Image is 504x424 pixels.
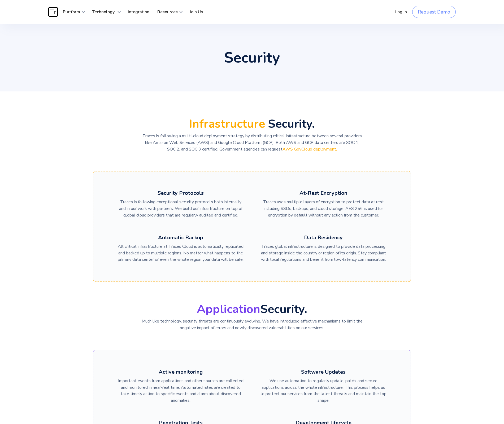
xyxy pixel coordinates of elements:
[116,243,245,263] p: All critical infrastructure at Traces Cloud is automatically replicated and backed up to multiple...
[158,234,203,241] strong: Automatic Backup
[48,7,58,17] img: Traces Logo
[259,199,388,218] p: Traces uses multiple layers of encryption to protect data at rest including SSDs, backups, and cl...
[391,4,411,20] a: Log In
[299,189,347,197] strong: At-Rest Encryption
[259,378,388,404] p: We use automation to regularly update, patch, and secure applications across the whole infrastruc...
[301,368,346,376] strong: Software Updates
[412,6,456,18] a: Request Demo
[189,116,265,132] strong: Infrastructure
[259,243,388,263] p: Traces global infrastructure is designed to provide data processing and storage inside the countr...
[197,301,260,317] span: Application
[157,9,178,15] strong: Resources
[124,4,153,20] a: Integration
[158,189,204,197] strong: Security Protocols
[186,4,207,20] a: Join Us
[304,234,343,241] strong: Data Residency
[116,199,245,218] p: Traces is following exceptional security protocols both internally and in our work with partners....
[141,133,363,152] p: Traces is following a multi-cloud deployment strategy by distributing critical infrastructure bet...
[63,9,80,15] strong: Platform
[48,50,456,65] h1: Security
[260,301,307,317] strong: Security.
[159,368,203,376] strong: Active monitoring
[116,378,245,404] p: Important events from applications and other sources are collected and monitored in near-real tim...
[141,318,363,331] p: Much like technology, security threats are continuously evolving. We have introduced effective me...
[92,9,115,15] strong: Technology
[283,146,337,152] a: AWS GovCloud deployment.
[268,116,315,132] strong: Security.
